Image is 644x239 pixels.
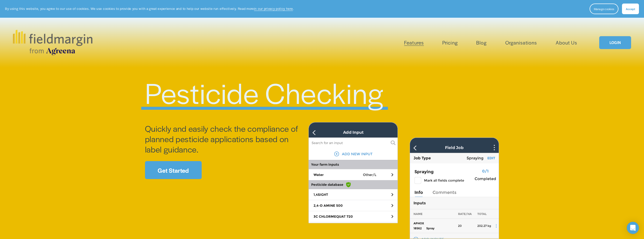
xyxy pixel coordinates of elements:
[442,38,458,47] a: Pricing
[13,30,92,55] img: fieldmargin.com
[626,7,635,11] span: Accept
[627,222,639,234] div: Open Intercom Messenger
[476,38,487,47] a: Blog
[594,7,614,11] span: Manage cookies
[145,123,300,155] span: Quickly and easily check the compliance of planned pesticide applications based on label guidance.
[505,38,537,47] a: Organisations
[145,161,202,179] a: Get Started
[590,4,618,14] button: Manage cookies
[556,38,577,47] a: About Us
[404,38,424,47] a: folder dropdown
[599,36,631,49] a: LOGIN
[622,4,639,14] button: Accept
[404,39,424,46] span: Features
[254,6,293,11] a: in our privacy policy here
[5,6,294,11] p: By using this website, you agree to our use of cookies. We use cookies to provide you with a grea...
[145,72,384,112] span: Pesticide Checking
